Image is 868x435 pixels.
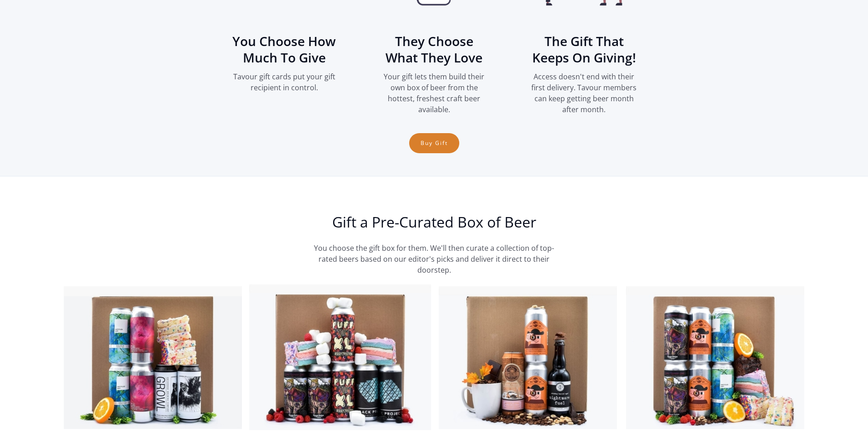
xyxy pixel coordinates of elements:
[531,33,637,66] h3: The Gift That Keeps On Giving!
[309,243,560,275] p: You choose the gift box for them. We'll then curate a collection of top-rated beers based on our ...
[409,133,459,153] a: Buy Gift
[381,71,488,115] p: Your gift lets them build their own box of beer from the hottest, freshest craft beer available.
[381,33,488,66] h3: They Choose What They Love
[231,33,338,66] h3: You Choose How Much To Give
[231,71,338,93] p: Tavour gift cards put your gift recipient in control.
[531,71,637,115] p: Access doesn't end with their first delivery. Tavour members can keep getting beer month after mo...
[220,213,648,231] h2: Gift a Pre-Curated Box of Beer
